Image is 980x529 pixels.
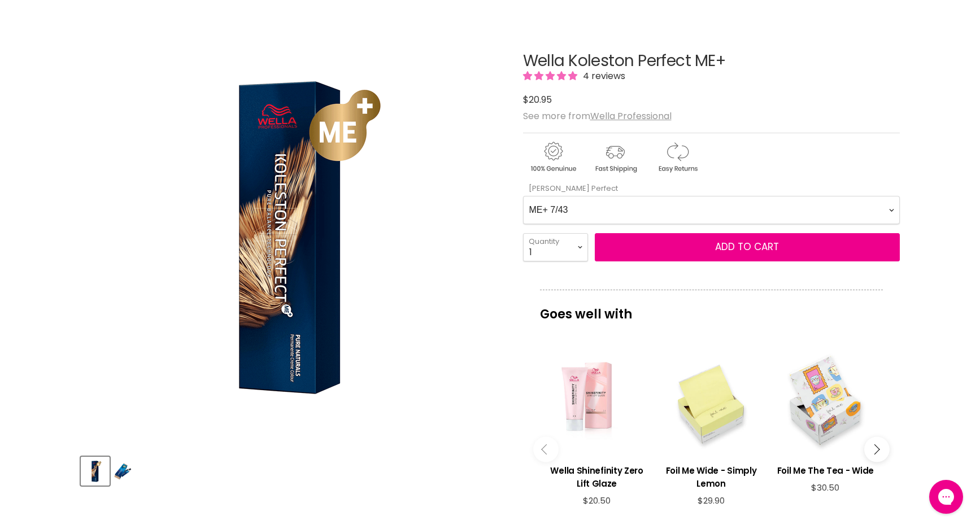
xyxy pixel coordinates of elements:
span: 5.00 stars [523,69,580,82]
label: [PERSON_NAME] Perfect [523,183,618,194]
iframe: Gorgias live chat messenger [924,476,969,518]
img: Wella Koleston Perfect [114,458,132,484]
div: Wella Koleston Perfect ME+ image. Click or Scroll to Zoom. [81,24,503,446]
a: View product:Wella Shinefinity Zero Lift Glaze [546,456,648,496]
span: Add to cart [715,240,779,253]
button: Add to cart [595,233,900,261]
img: genuine.gif [523,140,583,174]
a: Wella Professional [590,110,672,123]
button: Wella Koleston Perfect ME+ [81,457,110,486]
a: View product:Foil Me Wide - Simply Lemon [660,456,763,496]
h3: Foil Me Wide - Simply Lemon [660,464,763,490]
a: View product:Foil Me The Tea - Wide [774,456,877,483]
p: Goes well with [540,290,883,327]
span: See more from [523,110,672,123]
span: $20.95 [523,93,552,106]
img: shipping.gif [585,140,645,174]
h3: Wella Shinefinity Zero Lift Glaze [546,464,648,490]
select: Quantity [523,233,588,261]
div: Product thumbnails [79,453,504,486]
span: $30.50 [811,482,839,493]
button: Wella Koleston Perfect [113,457,133,486]
h3: Foil Me The Tea - Wide [774,464,877,477]
span: $20.50 [583,495,611,506]
img: Wella Koleston Perfect ME+ [82,458,108,484]
span: $29.90 [698,495,725,506]
span: 4 reviews [580,69,625,82]
img: returns.gif [647,140,707,174]
h1: Wella Koleston Perfect ME+ [523,53,900,70]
